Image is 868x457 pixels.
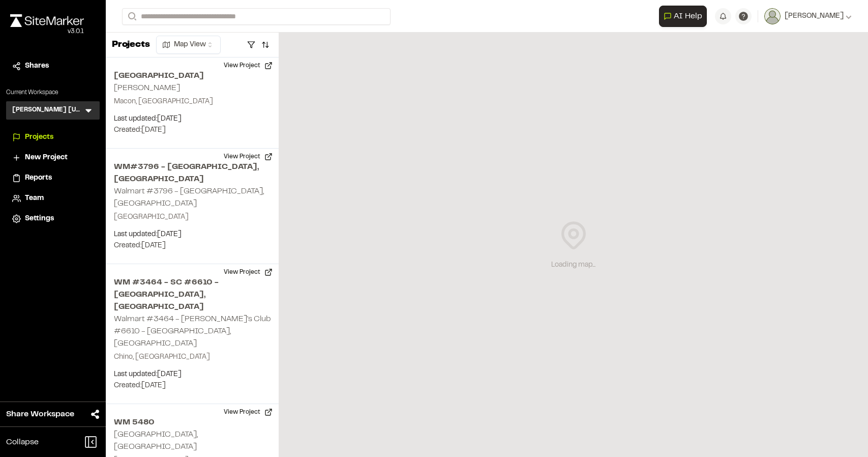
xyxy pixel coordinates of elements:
p: Created: [DATE] [114,240,271,251]
a: New Project [12,152,94,163]
a: Team [12,193,94,204]
button: View Project [218,264,279,280]
h3: [PERSON_NAME] [US_STATE] [12,105,83,116]
div: Oh geez...please don't... [10,27,84,36]
span: Share Workspace [6,408,74,420]
h2: Walmart #3796 - [GEOGRAPHIC_DATA], [GEOGRAPHIC_DATA] [114,188,264,207]
p: Last updated: [DATE] [114,113,271,125]
p: Chino, [GEOGRAPHIC_DATA] [114,352,271,363]
button: View Project [218,404,279,420]
span: Reports [25,173,52,184]
button: View Project [218,149,279,165]
a: Projects [12,132,94,143]
p: Projects [112,38,150,52]
span: AI Help [674,10,702,22]
span: Team [25,193,44,204]
span: Collapse [6,436,39,448]
span: Settings [25,213,54,224]
button: [PERSON_NAME] [764,8,852,24]
img: rebrand.png [10,14,84,27]
button: Search [122,8,140,25]
a: Settings [12,213,94,224]
p: Created: [DATE] [114,125,271,136]
span: New Project [25,152,68,163]
h2: WM #3464 - SC #6610 - [GEOGRAPHIC_DATA], [GEOGRAPHIC_DATA] [114,276,271,313]
h2: WM#3796 - [GEOGRAPHIC_DATA], [GEOGRAPHIC_DATA] [114,161,271,185]
p: Macon, [GEOGRAPHIC_DATA] [114,96,271,107]
button: Open AI Assistant [659,6,707,27]
span: Shares [25,61,49,72]
p: Created: [DATE] [114,380,271,391]
div: Open AI Assistant [659,6,711,27]
a: Shares [12,61,94,72]
p: Last updated: [DATE] [114,229,271,240]
div: Loading map... [551,260,595,271]
h2: [GEOGRAPHIC_DATA] [114,70,271,82]
h2: [GEOGRAPHIC_DATA], [GEOGRAPHIC_DATA] [114,431,198,450]
button: View Project [218,58,279,74]
h2: WM 5480 [114,416,271,429]
h2: Walmart #3464 - [PERSON_NAME]'s Club #6610 - [GEOGRAPHIC_DATA], [GEOGRAPHIC_DATA] [114,316,271,347]
p: Last updated: [DATE] [114,369,271,380]
h2: [PERSON_NAME] [114,84,180,92]
p: [GEOGRAPHIC_DATA] [114,212,271,223]
img: User [764,8,781,24]
p: Current Workspace [6,88,100,97]
a: Reports [12,173,94,184]
span: [PERSON_NAME] [785,11,844,22]
span: Projects [25,132,53,143]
